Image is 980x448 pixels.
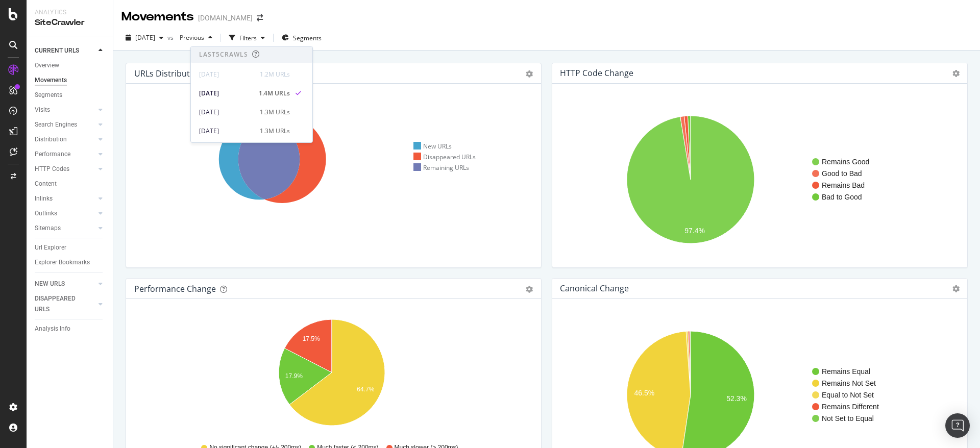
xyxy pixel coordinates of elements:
[35,279,95,289] a: NEW URLS
[35,223,95,234] a: Sitemaps
[278,30,326,46] button: Segments
[134,284,216,294] div: Performance Change
[357,386,374,393] text: 64.7%
[199,50,248,59] div: Last 5 Crawls
[35,208,95,219] a: Outlinks
[35,179,106,189] a: Content
[822,367,870,376] text: Remains Equal
[822,391,874,399] text: Equal to Not Set
[413,142,452,151] div: New URLs
[35,105,50,115] div: Visits
[35,60,106,71] a: Overview
[413,163,470,172] div: Remaining URLs
[35,242,66,253] div: Url Explorer
[822,158,869,166] text: Remains Good
[35,90,106,101] a: Segments
[121,30,167,46] button: [DATE]
[35,164,95,175] a: HTTP Codes
[199,70,254,79] div: [DATE]
[634,389,654,397] text: 46.5%
[134,68,202,79] div: URLs Distribution
[35,45,79,56] div: CURRENT URLS
[176,30,216,46] button: Previous
[35,179,57,189] div: Content
[35,293,86,315] div: DISAPPEARED URLS
[35,119,77,130] div: Search Engines
[35,75,106,86] a: Movements
[35,45,95,56] a: CURRENT URLS
[257,14,263,21] div: arrow-right-arrow-left
[35,242,106,253] a: Url Explorer
[260,70,290,79] div: 1.2M URLs
[822,414,874,422] text: Not Set to Equal
[35,323,70,334] div: Analysis Info
[952,70,960,77] i: Options
[526,70,533,78] div: gear
[822,379,876,387] text: Remains Not Set
[560,282,629,295] h4: Canonical Change
[822,403,879,411] text: Remains Different
[413,153,476,161] div: Disappeared URLs
[35,149,70,160] div: Performance
[952,285,960,292] i: Options
[526,286,533,293] div: gear
[260,108,290,117] div: 1.3M URLs
[35,193,95,204] a: Inlinks
[199,89,253,98] div: [DATE]
[35,8,105,17] div: Analytics
[35,257,106,268] a: Explorer Bookmarks
[239,34,257,42] div: Filters
[35,223,61,234] div: Sitemaps
[684,227,705,235] text: 97.4%
[35,279,65,289] div: NEW URLS
[822,169,862,178] text: Good to Bad
[35,90,62,101] div: Segments
[134,315,529,434] svg: A chart.
[35,149,95,160] a: Performance
[199,108,254,117] div: [DATE]
[35,293,95,315] a: DISAPPEARED URLS
[303,336,320,343] text: 17.5%
[560,66,633,80] h4: HTTP Code Change
[285,372,303,380] text: 17.9%
[167,33,176,42] span: vs
[121,8,194,26] div: Movements
[260,127,290,136] div: 1.3M URLs
[35,257,90,268] div: Explorer Bookmarks
[35,134,67,145] div: Distribution
[726,394,747,403] text: 52.3%
[198,13,253,23] div: [DOMAIN_NAME]
[35,193,53,204] div: Inlinks
[822,181,865,189] text: Remains Bad
[199,127,254,136] div: [DATE]
[945,413,970,438] div: Open Intercom Messenger
[35,208,57,219] div: Outlinks
[225,30,269,46] button: Filters
[293,34,322,42] span: Segments
[35,134,95,145] a: Distribution
[35,105,95,115] a: Visits
[176,33,204,42] span: Previous
[35,119,95,130] a: Search Engines
[259,89,290,98] div: 1.4M URLs
[35,60,59,71] div: Overview
[560,100,955,259] svg: A chart.
[135,33,155,42] span: 2025 Aug. 24th
[35,75,67,86] div: Movements
[35,17,105,29] div: SiteCrawler
[35,323,106,334] a: Analysis Info
[822,193,862,201] text: Bad to Good
[35,164,69,175] div: HTTP Codes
